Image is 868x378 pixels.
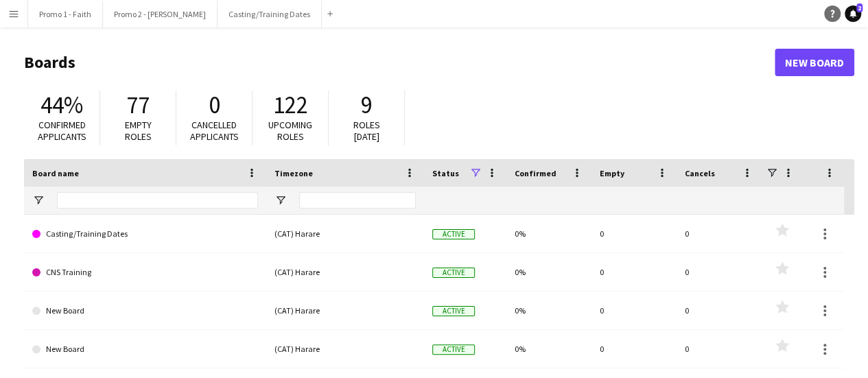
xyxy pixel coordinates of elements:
div: (CAT) Harare [266,330,424,368]
span: 0 [209,90,220,120]
span: Empty [600,168,624,178]
a: Casting/Training Dates [32,215,258,253]
button: Promo 1 - Faith [28,1,103,27]
span: Cancelled applicants [190,119,239,143]
span: 9 [361,90,373,120]
div: 0 [677,215,762,252]
a: New Board [32,330,258,368]
span: 44% [40,90,83,120]
span: Confirmed applicants [38,119,86,143]
span: Roles [DATE] [353,119,380,143]
span: Active [432,268,475,278]
a: New Board [775,49,854,76]
div: (CAT) Harare [266,215,424,252]
span: 122 [273,90,308,120]
span: 77 [126,90,150,120]
div: (CAT) Harare [266,253,424,291]
div: 0 [677,253,762,291]
div: 0% [506,215,591,252]
div: 0% [506,253,591,291]
span: Cancels [685,168,715,178]
span: Empty roles [125,119,152,143]
span: Board name [32,168,79,178]
div: 0 [591,253,677,291]
a: 2 [845,5,861,22]
button: Promo 2 - [PERSON_NAME] [103,1,218,27]
div: (CAT) Harare [266,292,424,329]
span: Confirmed [515,168,556,178]
div: 0% [506,330,591,368]
div: 0 [591,215,677,252]
span: Active [432,229,475,239]
span: Timezone [274,168,313,178]
a: CNS Training [32,253,258,292]
span: Upcoming roles [268,119,312,143]
input: Timezone Filter Input [299,192,416,209]
button: Casting/Training Dates [218,1,322,27]
div: 0 [591,330,677,368]
input: Board name Filter Input [57,192,258,209]
a: New Board [32,292,258,330]
div: 0 [591,292,677,329]
button: Open Filter Menu [32,194,45,206]
span: Active [432,306,475,316]
div: 0% [506,292,591,329]
button: Open Filter Menu [274,194,287,206]
span: Active [432,344,475,355]
div: 0 [677,292,762,329]
span: 2 [856,3,863,12]
div: 0 [677,330,762,368]
h1: Boards [24,52,775,73]
span: Status [432,168,459,178]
